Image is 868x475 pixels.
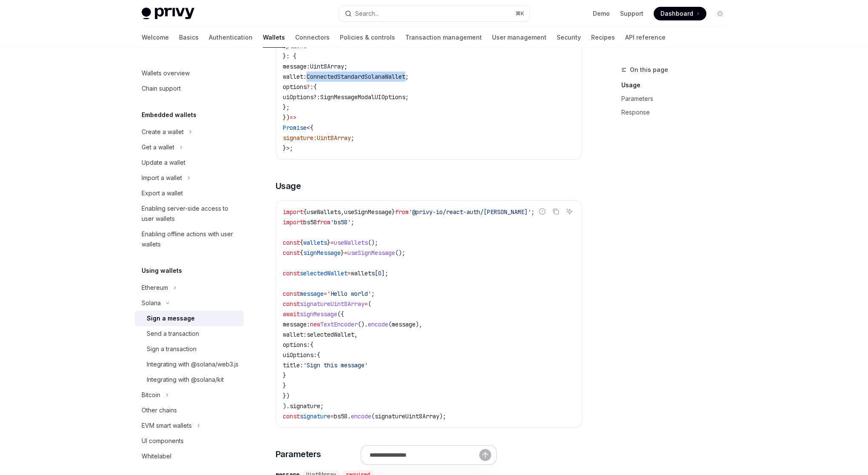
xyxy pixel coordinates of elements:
span: , [354,331,358,338]
span: { [313,83,317,91]
div: Enabling server-side access to user wallets [142,203,239,224]
a: Recipes [591,27,615,48]
span: signMessage [300,310,337,318]
a: Chain support [135,81,244,96]
span: uiOptions? [283,93,317,101]
div: Enabling offline actions with user wallets [142,229,239,249]
span: ; [351,218,354,226]
a: Demo [593,9,610,18]
button: Copy the contents from the code block [550,206,561,217]
span: selectedWallet [307,331,354,338]
div: Wallets overview [142,68,190,78]
a: Dashboard [654,7,706,20]
div: Integrating with @solana/kit [147,375,224,385]
button: Toggle dark mode [713,7,727,20]
div: Solana [142,298,161,308]
span: ⌘ K [515,10,524,17]
span: useSignMessage [347,249,395,257]
span: const [283,239,300,246]
div: Whitelabel [142,451,171,461]
a: Basics [179,27,199,48]
div: Send a transaction [147,329,199,339]
a: Enabling server-side access to user wallets [135,201,244,226]
span: bs58 [334,412,347,420]
div: Integrating with @solana/web3.js [147,359,239,369]
span: signature [290,402,320,410]
span: } [283,372,286,379]
span: : [303,73,307,80]
a: UI components [135,433,244,449]
span: import [283,208,303,216]
a: Export a wallet [135,186,244,201]
div: Sign a transaction [147,344,196,354]
span: ), [416,320,422,328]
span: Uint8Array [317,134,351,142]
span: const [283,249,300,257]
button: Toggle Ethereum section [135,280,244,295]
button: Report incorrect code [537,206,548,217]
span: signatureUint8Array [300,300,364,308]
span: ; [531,208,535,216]
a: Sign a transaction [135,341,244,357]
a: API reference [625,27,666,48]
span: options [283,83,307,91]
span: } [283,382,286,389]
a: Security [557,27,581,48]
div: Export a wallet [142,188,183,198]
span: ; [351,134,354,142]
a: Wallets overview [135,66,244,81]
span: bs58 [303,218,317,226]
span: wallet: [283,331,307,338]
span: } [341,249,344,257]
span: }) [283,114,290,121]
span: ( [371,412,375,420]
div: Get a wallet [142,142,174,152]
a: User management [492,27,546,48]
div: Sign a message [147,313,195,323]
span: . [347,412,351,420]
span: } [392,208,395,216]
button: Toggle Solana section [135,295,244,311]
h5: Using wallets [142,266,182,276]
a: Other chains [135,403,244,418]
a: Policies & controls [340,27,395,48]
span: signMessage [303,249,341,257]
span: }) [283,392,290,400]
span: ). [283,402,290,410]
div: Search... [355,9,379,19]
span: signature [300,412,330,420]
span: 0 [378,269,381,277]
div: Other chains [142,405,177,415]
span: { [317,351,320,359]
span: ({ [337,310,344,318]
span: selectedWallet [300,269,347,277]
span: = [330,412,334,420]
span: ]; [381,269,388,277]
span: ( [388,320,392,328]
span: useSignMessage [344,208,392,216]
span: 'Hello world' [327,290,371,298]
button: Toggle EVM smart wallets section [135,418,244,433]
span: : [313,134,317,142]
a: Whitelabel [135,449,244,464]
span: Dashboard [660,9,693,18]
span: wallets [351,269,375,277]
span: = [330,239,334,246]
button: Toggle Create a wallet section [135,124,244,140]
span: ; [405,93,409,101]
span: 'bs58' [330,218,351,226]
span: ); [439,412,446,420]
span: TextEncoder [320,320,358,328]
button: Toggle Import a wallet section [135,170,244,186]
span: uiOptions: [283,351,317,359]
span: encode [368,320,388,328]
button: Ask AI [564,206,575,217]
span: (); [368,239,378,246]
input: Ask a question... [370,446,479,464]
span: Promise [283,124,307,132]
span: : [317,93,320,101]
a: Integrating with @solana/kit [135,372,244,387]
span: const [283,269,300,277]
span: const [283,412,300,420]
span: wallets [303,239,327,246]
